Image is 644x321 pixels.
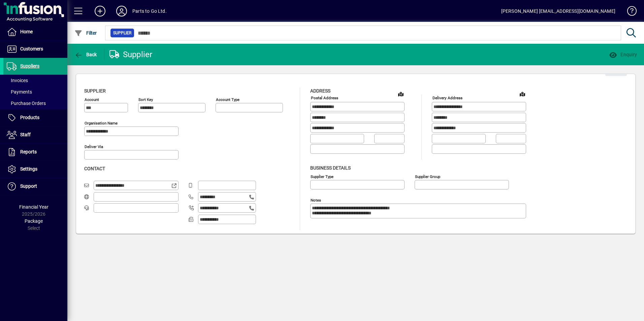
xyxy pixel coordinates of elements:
[67,48,104,61] app-page-header-button: Back
[74,52,97,57] span: Back
[73,27,99,39] button: Filter
[20,132,31,137] span: Staff
[3,109,67,126] a: Products
[3,75,67,86] a: Invoices
[3,178,67,195] a: Support
[89,5,111,17] button: Add
[20,63,39,69] span: Suppliers
[19,204,49,210] span: Financial Year
[132,6,167,16] div: Parts to Go Ltd.
[3,86,67,98] a: Payments
[311,174,333,179] mat-label: Supplier type
[3,24,67,40] a: Home
[3,161,67,178] a: Settings
[20,183,37,189] span: Support
[3,41,67,58] a: Customers
[20,115,39,120] span: Products
[84,166,105,171] span: Contact
[216,97,239,102] mat-label: Account Type
[25,218,43,224] span: Package
[311,198,321,202] mat-label: Notes
[85,144,103,149] mat-label: Deliver via
[605,64,627,76] button: Edit
[622,1,636,23] a: Knowledge Base
[415,174,440,179] mat-label: Supplier group
[20,166,37,172] span: Settings
[3,98,67,109] a: Purchase Orders
[73,48,99,61] button: Back
[7,101,46,106] span: Purchase Orders
[310,88,330,94] span: Address
[7,78,28,83] span: Invoices
[501,6,615,16] div: [PERSON_NAME] [EMAIL_ADDRESS][DOMAIN_NAME]
[138,97,153,102] mat-label: Sort key
[310,165,351,171] span: Business details
[113,30,131,36] span: Supplier
[20,46,43,51] span: Customers
[85,121,118,126] mat-label: Organisation name
[3,127,67,143] a: Staff
[7,89,32,95] span: Payments
[109,49,153,60] div: Supplier
[517,88,528,99] a: View on map
[3,144,67,160] a: Reports
[85,97,99,102] mat-label: Account
[84,88,106,94] span: Supplier
[20,149,37,154] span: Reports
[111,5,132,17] button: Profile
[20,29,33,34] span: Home
[395,88,406,99] a: View on map
[74,30,97,36] span: Filter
